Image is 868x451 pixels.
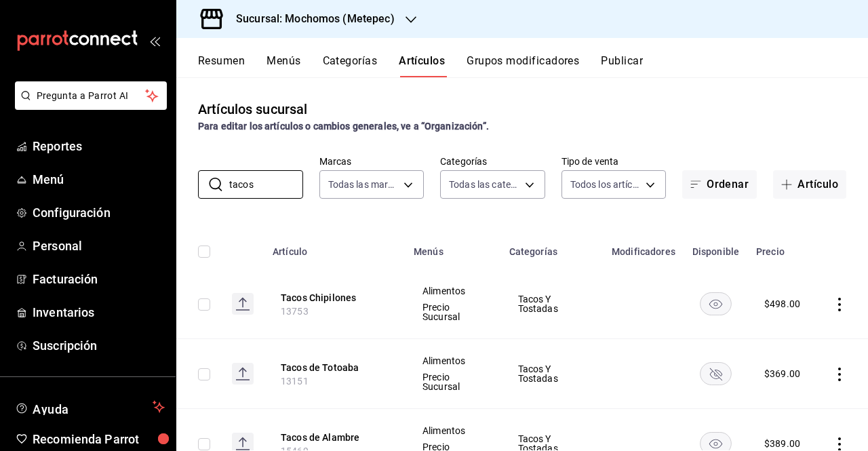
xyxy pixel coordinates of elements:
[764,297,800,311] div: $ 498.00
[225,11,395,27] h3: Sucursal: Mochomos (Metepec)
[748,226,816,269] th: Precio
[33,270,165,288] span: Facturación
[198,54,245,77] button: Resumen
[764,437,800,450] div: $ 389.00
[518,294,587,313] span: Tacos Y Tostadas
[33,336,165,355] span: Suscripción
[501,226,604,269] th: Categorías
[33,203,165,222] span: Configuración
[323,54,378,77] button: Categorías
[422,372,484,391] span: Precio Sucursal
[15,81,167,110] button: Pregunta a Parrot AI
[764,367,800,380] div: $ 369.00
[281,361,389,374] button: edit-product-location
[319,157,425,166] label: Marcas
[601,54,643,77] button: Publicar
[267,54,300,77] button: Menús
[198,99,307,119] div: Artículos sucursal
[33,399,147,415] span: Ayuda
[682,170,757,199] button: Ordenar
[422,286,484,296] span: Alimentos
[406,226,501,269] th: Menús
[33,170,165,189] span: Menú
[561,157,667,166] label: Tipo de venta
[570,178,642,191] span: Todos los artículos
[37,89,146,103] span: Pregunta a Parrot AI
[833,298,846,311] button: actions
[684,226,748,269] th: Disponible
[328,178,399,191] span: Todas las marcas, Sin marca
[281,376,309,387] span: 13151
[440,157,545,166] label: Categorías
[700,292,732,315] button: availability-product
[422,302,484,321] span: Precio Sucursal
[467,54,579,77] button: Grupos modificadores
[149,35,160,46] button: open_drawer_menu
[198,121,489,132] strong: Para editar los artículos o cambios generales, ve a “Organización”.
[700,362,732,385] button: availability-product
[33,430,165,448] span: Recomienda Parrot
[281,291,389,305] button: edit-product-location
[229,171,303,198] input: Buscar artículo
[399,54,445,77] button: Artículos
[833,437,846,451] button: actions
[422,426,484,435] span: Alimentos
[33,303,165,321] span: Inventarios
[773,170,846,199] button: Artículo
[833,368,846,381] button: actions
[33,137,165,155] span: Reportes
[422,356,484,366] span: Alimentos
[9,98,167,113] a: Pregunta a Parrot AI
[198,54,868,77] div: navigation tabs
[264,226,406,269] th: Artículo
[518,364,587,383] span: Tacos Y Tostadas
[449,178,520,191] span: Todas las categorías, Sin categoría
[281,306,309,317] span: 13753
[281,431,389,444] button: edit-product-location
[33,237,165,255] span: Personal
[604,226,684,269] th: Modificadores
